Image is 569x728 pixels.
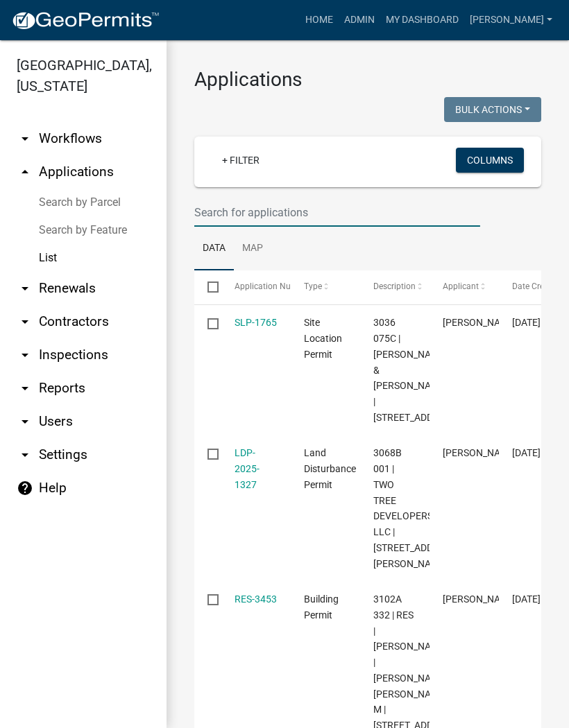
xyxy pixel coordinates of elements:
span: 3036 075C | BRANDON & MALLORY GRIMES | 97 TUSCANY DR [373,317,459,423]
i: arrow_drop_down [17,380,33,397]
a: Home [300,7,339,33]
a: Admin [339,7,380,33]
datatable-header-cell: Type [290,270,359,304]
span: THOMAS BRONSTON [443,447,517,458]
datatable-header-cell: Applicant [430,270,499,304]
datatable-header-cell: Select [194,270,221,304]
span: Building Permit [304,593,339,621]
i: arrow_drop_down [17,313,33,330]
a: Map [234,227,271,271]
h3: Applications [194,68,541,92]
a: RES-3453 [235,593,277,605]
datatable-header-cell: Description [360,270,430,304]
span: Application Number [235,281,310,291]
a: [PERSON_NAME] [464,7,558,33]
i: arrow_drop_up [17,164,33,180]
span: Site Location Permit [304,317,342,360]
a: SLP-1765 [235,317,277,328]
a: LDP-2025-1327 [235,447,260,490]
span: 09/10/2025 [512,447,541,458]
input: Search for applications [194,198,480,227]
button: Bulk Actions [444,97,541,122]
button: Columns [456,148,524,173]
datatable-header-cell: Date Created [499,270,568,304]
i: arrow_drop_down [17,280,33,297]
span: 09/10/2025 [512,593,541,605]
span: Type [304,281,322,291]
span: Land Disturbance Permit [304,447,356,490]
span: 3068B 001 | TWO TREE DEVELOPERS LLC | 81 LOPER LN [373,447,459,569]
span: Description [373,281,416,291]
i: arrow_drop_down [17,413,33,430]
span: 09/10/2025 [512,317,541,328]
a: + Filter [211,148,271,173]
i: arrow_drop_down [17,347,33,363]
i: arrow_drop_down [17,447,33,463]
datatable-header-cell: Application Number [221,270,290,304]
span: Applicant [443,281,479,291]
span: NICK BRYANT [443,593,517,605]
a: My Dashboard [380,7,464,33]
span: MALLORY GRIMES [443,317,517,328]
i: help [17,480,33,496]
span: Date Created [512,281,561,291]
i: arrow_drop_down [17,130,33,147]
a: Data [194,227,234,271]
